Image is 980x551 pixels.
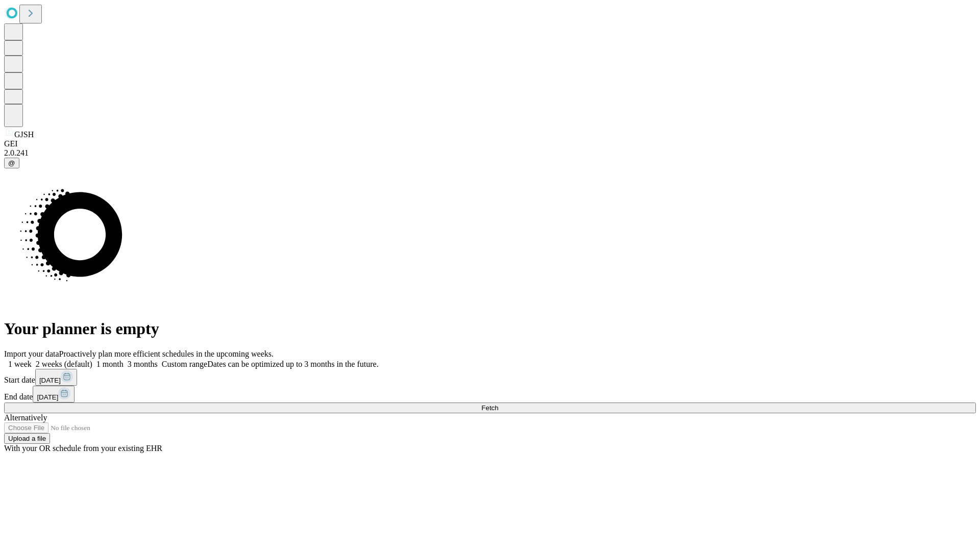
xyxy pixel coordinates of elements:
span: Alternatively [4,413,47,422]
button: @ [4,158,19,168]
div: Start date [4,369,976,386]
h1: Your planner is empty [4,319,976,338]
span: Proactively plan more efficient schedules in the upcoming weeks. [59,349,274,358]
span: @ [8,159,15,167]
span: Dates can be optimized up to 3 months in the future. [207,360,378,368]
button: Upload a file [4,433,50,444]
span: [DATE] [39,377,61,384]
div: 2.0.241 [4,148,976,158]
button: [DATE] [33,386,75,403]
span: 1 month [96,360,124,368]
span: GJSH [14,130,34,139]
span: Fetch [481,404,498,412]
span: Import your data [4,349,59,358]
span: With your OR schedule from your existing EHR [4,444,162,453]
span: [DATE] [37,393,58,401]
div: End date [4,386,976,403]
span: 3 months [128,360,158,368]
div: GEI [4,139,976,148]
span: Custom range [162,360,207,368]
span: 2 weeks (default) [36,360,92,368]
button: [DATE] [35,369,77,386]
button: Fetch [4,403,976,413]
span: 1 week [8,360,32,368]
